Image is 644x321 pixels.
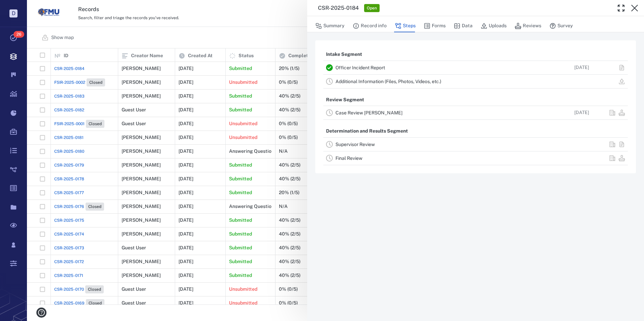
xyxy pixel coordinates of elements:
[335,155,362,161] a: Final Review
[353,20,387,32] button: Record info
[335,79,441,84] a: Additional Information (Files, Photos, Videos, etc.)
[315,20,345,32] button: Summary
[614,1,628,15] button: Toggle Fullscreen
[549,20,573,32] button: Survey
[9,9,18,17] p: D
[13,31,24,38] span: 26
[335,65,385,70] a: Officer Incident Report
[335,110,402,115] a: Case Review [PERSON_NAME]
[323,48,365,61] p: Intake Segment
[628,1,641,15] button: Close
[481,20,507,32] button: Uploads
[574,109,589,116] p: [DATE]
[515,20,541,32] button: Reviews
[323,125,411,137] p: Determination and Results Segment
[365,5,378,11] span: Open
[454,20,473,32] button: Data
[395,20,416,32] button: Steps
[318,4,359,12] h3: CSR-2025-0184
[424,20,446,32] button: Forms
[574,64,589,71] p: [DATE]
[323,94,367,106] p: Review Segment
[15,5,29,11] span: Help
[335,142,375,147] a: Supervisor Review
